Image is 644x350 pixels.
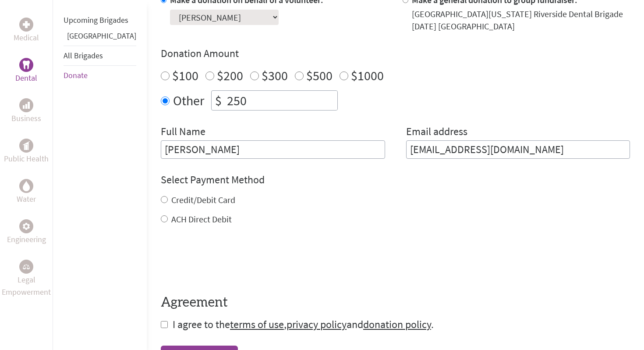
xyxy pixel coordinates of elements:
div: Public Health [19,139,33,153]
img: Business [23,102,30,109]
a: BusinessBusiness [11,98,41,125]
input: Your Email [406,140,630,159]
p: Public Health [4,153,49,165]
div: Dental [19,58,33,72]
p: Business [11,112,41,125]
a: DentalDental [15,58,37,84]
label: Full Name [161,125,205,140]
div: Engineering [19,219,33,233]
li: Upcoming Brigades [64,11,136,30]
a: [GEOGRAPHIC_DATA] [67,31,136,41]
div: Water [19,179,33,193]
input: Enter Full Name [161,140,385,159]
div: Medical [19,18,33,32]
p: Medical [14,32,39,44]
img: Engineering [23,223,30,230]
p: Legal Empowerment [2,274,51,298]
a: All Brigades [64,50,103,61]
iframe: reCAPTCHA [161,243,294,277]
img: Legal Empowerment [23,264,30,269]
label: ACH Direct Debit [171,214,232,225]
a: donation policy [363,318,431,331]
li: All Brigades [64,46,136,66]
h4: Select Payment Method [161,173,630,187]
a: Public HealthPublic Health [4,139,49,165]
div: Business [19,98,33,112]
a: MedicalMedical [14,18,39,44]
p: Dental [15,72,37,84]
div: $ [212,91,225,110]
li: Guatemala [64,30,136,46]
a: WaterWater [17,179,36,205]
h4: Donation Amount [161,46,630,61]
div: [GEOGRAPHIC_DATA][US_STATE] Riverside Dental Brigade [DATE] [GEOGRAPHIC_DATA] [412,8,630,32]
label: $500 [306,67,333,84]
h4: Agreement [161,295,630,311]
img: Water [23,181,30,191]
label: $300 [262,67,288,84]
a: Donate [64,70,88,80]
a: Upcoming Brigades [64,15,128,25]
label: Email address [406,125,467,140]
input: Enter Amount [225,91,337,110]
img: Public Health [23,141,30,150]
p: Water [17,193,36,205]
label: Credit/Debit Card [171,194,235,205]
a: Legal EmpowermentLegal Empowerment [2,260,51,298]
img: Medical [23,21,30,28]
span: I agree to the , and . [173,318,434,331]
img: Dental [23,61,30,69]
p: Engineering [7,233,46,246]
li: Donate [64,66,136,85]
label: Other [173,90,204,111]
a: terms of use [230,318,284,331]
a: privacy policy [287,318,347,331]
label: $100 [172,67,198,84]
a: EngineeringEngineering [7,219,46,246]
label: $1000 [351,67,384,84]
div: Legal Empowerment [19,260,33,274]
label: $200 [217,67,243,84]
